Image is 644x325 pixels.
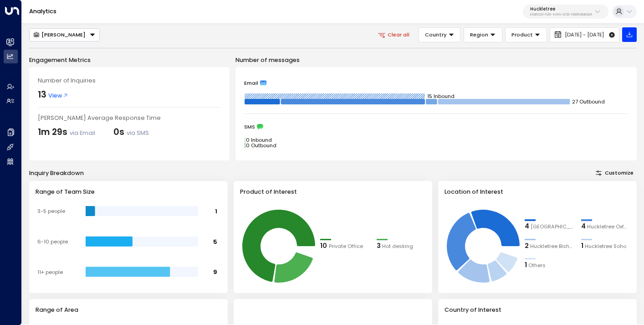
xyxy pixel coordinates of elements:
[525,222,529,232] div: 4
[427,93,455,100] tspan: 15 Inbound
[530,6,592,12] p: Huckletree
[511,31,533,39] span: Product
[581,241,630,251] div: 1Huckletree Soho
[470,31,488,39] span: Region
[523,5,608,19] button: Huckletreeb7af8320-f128-4349-a726-f388528d82b5
[213,268,217,276] tspan: 9
[505,27,547,42] button: Product
[37,268,63,276] tspan: 11+ people
[528,262,546,269] span: Others
[585,242,626,250] span: Huckletree Soho
[33,31,86,38] div: [PERSON_NAME]
[36,305,221,314] h3: Range of Area
[531,223,573,231] span: Huckletree Liverpool Street
[246,136,272,144] tspan: 0 Inbound
[525,260,574,270] div: 1Others
[525,241,529,251] div: 2
[530,13,592,16] p: b7af8320-f128-4349-a726-f388528d82b5
[113,126,149,139] div: 0s
[581,241,583,251] div: 1
[29,28,100,41] button: [PERSON_NAME]
[425,31,447,39] span: Country
[29,7,56,15] a: Analytics
[530,242,573,250] span: Huckletree Bishopsgate
[445,305,630,314] h3: Country of Interest
[329,242,363,250] span: Private Office
[377,241,426,251] div: 3Hot desking
[525,260,527,270] div: 1
[593,168,637,178] button: Customize
[550,27,619,42] button: [DATE] - [DATE]
[38,76,221,85] div: Number of Inquiries
[213,237,217,245] tspan: 5
[29,28,100,41] div: Button group with a nested menu
[373,28,416,42] button: Clear all
[70,129,95,137] span: via Email
[29,56,230,64] p: Engagement Metrics
[244,124,628,130] div: SMS
[38,88,46,102] div: 13
[382,242,413,250] span: Hot desking
[37,238,68,245] tspan: 6-10 people
[320,241,327,251] div: 10
[38,126,95,139] div: 1m 29s
[445,187,630,196] h3: Location of Interest
[464,27,502,42] button: Region
[127,129,149,137] span: via SMS
[572,98,605,105] tspan: 27 Outbound
[235,56,637,64] p: Number of messages
[377,241,381,251] div: 3
[246,142,276,149] tspan: 0 Outbound
[587,223,630,231] span: Huckletree Oxford Circus
[320,241,369,251] div: 10Private Office
[38,113,221,122] div: [PERSON_NAME] Average Response Time
[240,187,425,196] h3: Product of Interest
[581,222,586,232] div: 4
[419,27,461,42] button: Country
[215,207,217,215] tspan: 1
[36,187,221,196] h3: Range of Team Size
[48,91,68,100] span: View
[525,222,574,232] div: 4Huckletree Liverpool Street
[525,241,574,251] div: 2Huckletree Bishopsgate
[244,80,258,86] span: Email
[29,169,84,177] div: Inquiry Breakdown
[565,32,604,38] span: [DATE] - [DATE]
[37,207,65,215] tspan: 3-5 people
[581,222,630,232] div: 4Huckletree Oxford Circus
